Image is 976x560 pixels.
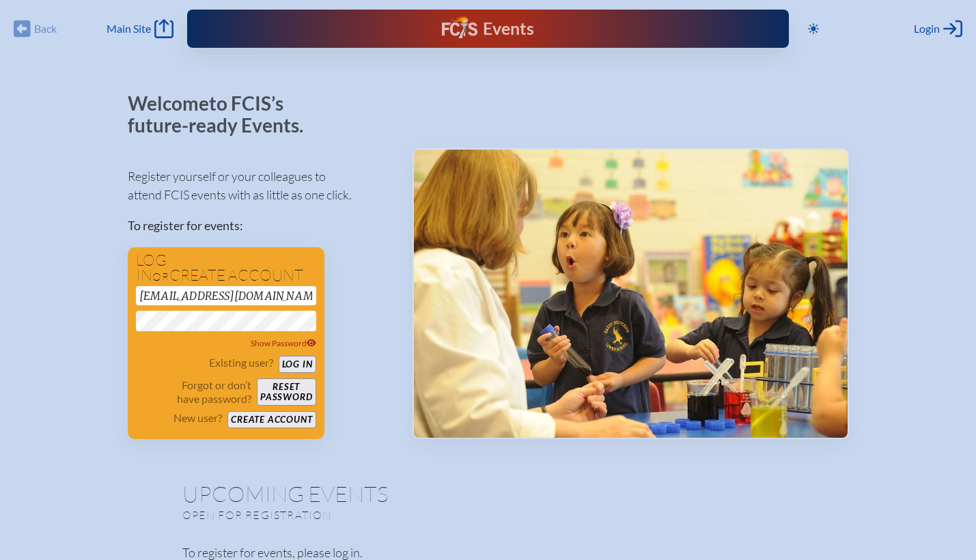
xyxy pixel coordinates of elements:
p: New user? [173,411,222,425]
button: Resetpassword [257,378,316,406]
p: To register for events: [128,216,391,235]
span: Main Site [107,22,151,36]
a: Main Site [107,19,173,38]
input: Email [136,286,316,305]
p: Register yourself or your colleagues to attend FCIS events with as little as one click. [128,167,391,204]
p: Existing user? [209,356,273,369]
span: Login [914,22,940,36]
img: Events [414,150,848,438]
h1: Log in create account [136,253,316,283]
button: Create account [227,411,316,428]
span: or [152,270,169,283]
button: Log in [279,356,316,373]
p: Forgot or don’t have password? [136,378,252,406]
div: FCIS Events — Future ready [360,16,617,41]
h1: Upcoming Events [182,483,794,505]
p: Open for registration [182,508,543,522]
span: Show Password [251,338,316,348]
p: Welcome to FCIS’s future-ready Events. [128,93,319,136]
